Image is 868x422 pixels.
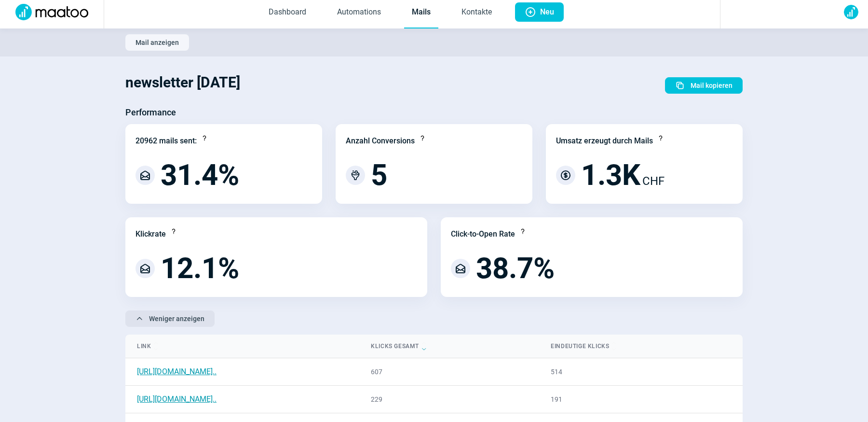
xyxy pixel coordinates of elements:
button: Mail kopieren [665,77,743,94]
a: [URL][DOMAIN_NAME].. [137,394,217,404]
span: 38.7% [476,254,555,283]
div: Klickrate [136,228,166,240]
span: 31.4% [161,161,239,190]
span: 5 [371,161,387,190]
button: Mail anzeigen [125,34,189,51]
td: 514 [539,358,743,386]
button: Weniger anzeigen [125,310,215,327]
span: 1.3K [581,161,640,190]
span: CHF [642,172,665,190]
td: 607 [359,358,539,386]
h1: newsletter [DATE] [125,66,240,99]
span: Neu [540,2,554,22]
div: Anzahl Conversions [346,135,415,147]
div: Klicks gesamt [371,340,528,352]
div: 20962 mails sent: [136,135,197,147]
div: Eindeutige Klicks [551,340,731,352]
a: [URL][DOMAIN_NAME].. [137,367,217,376]
img: Logo [10,4,94,20]
span: Mail anzeigen [136,35,179,50]
div: Umsatz erzeugt durch Mails [556,135,653,147]
span: Mail kopieren [691,78,732,93]
span: Weniger anzeigen [149,311,204,326]
span: 12.1% [161,254,239,283]
div: Link [137,340,348,352]
div: Click-to-Open Rate [451,228,515,240]
td: 229 [359,386,539,413]
img: avatar [844,5,858,19]
button: Neu [515,2,564,22]
td: 191 [539,386,743,413]
h3: Performance [125,105,176,120]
